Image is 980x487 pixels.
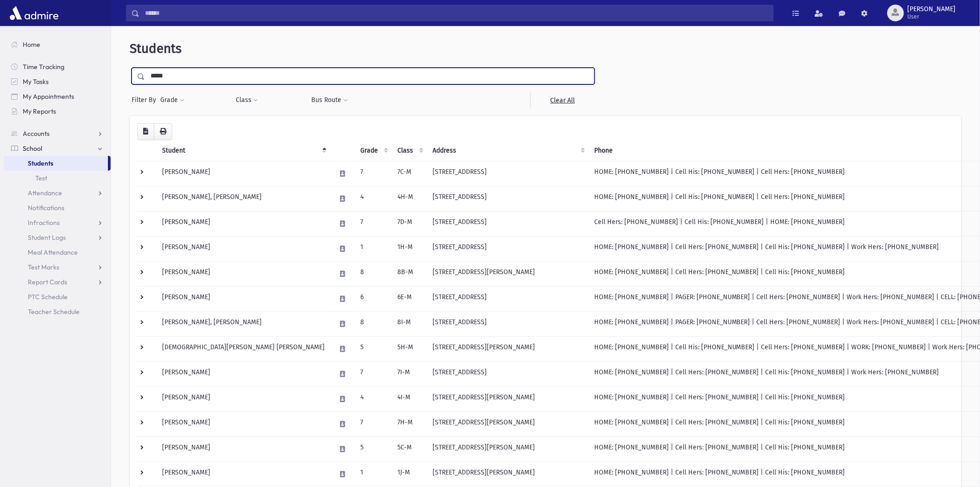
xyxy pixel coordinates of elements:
[4,275,111,289] a: Report Cards
[157,311,330,336] td: [PERSON_NAME], [PERSON_NAME]
[427,186,589,211] td: [STREET_ADDRESS]
[23,40,40,49] span: Home
[427,211,589,236] td: [STREET_ADDRESS]
[157,386,330,411] td: [PERSON_NAME]
[28,278,67,286] span: Report Cards
[4,171,111,186] a: Test
[23,129,50,138] span: Accounts
[4,126,111,141] a: Accounts
[28,293,68,301] span: PTC Schedule
[427,411,589,436] td: [STREET_ADDRESS][PERSON_NAME]
[4,215,111,230] a: Infractions
[392,336,427,361] td: 5H-M
[355,461,392,487] td: 1
[427,386,589,411] td: [STREET_ADDRESS][PERSON_NAME]
[4,200,111,215] a: Notifications
[392,436,427,461] td: 5C-M
[157,436,330,461] td: [PERSON_NAME]
[157,286,330,311] td: [PERSON_NAME]
[28,159,53,167] span: Students
[28,218,60,227] span: Infractions
[392,140,427,161] th: Class: activate to sort column ascending
[355,411,392,436] td: 7
[157,261,330,286] td: [PERSON_NAME]
[427,261,589,286] td: [STREET_ADDRESS][PERSON_NAME]
[392,261,427,286] td: 8B-M
[355,236,392,261] td: 1
[23,77,49,86] span: My Tasks
[392,186,427,211] td: 4H-M
[392,236,427,261] td: 1H-M
[427,140,589,161] th: Address: activate to sort column ascending
[427,336,589,361] td: [STREET_ADDRESS][PERSON_NAME]
[4,186,111,200] a: Attendance
[4,141,111,156] a: School
[355,211,392,236] td: 7
[4,104,111,119] a: My Reports
[157,186,330,211] td: [PERSON_NAME], [PERSON_NAME]
[4,304,111,319] a: Teacher Schedule
[392,461,427,487] td: 1J-M
[392,286,427,311] td: 6E-M
[355,161,392,186] td: 7
[908,13,956,20] span: User
[157,211,330,236] td: [PERSON_NAME]
[427,436,589,461] td: [STREET_ADDRESS][PERSON_NAME]
[157,361,330,386] td: [PERSON_NAME]
[4,156,108,171] a: Students
[427,286,589,311] td: [STREET_ADDRESS]
[392,161,427,186] td: 7C-M
[392,361,427,386] td: 7I-M
[355,261,392,286] td: 8
[4,37,111,52] a: Home
[355,436,392,461] td: 5
[23,92,74,101] span: My Appointments
[132,95,160,105] span: Filter By
[154,123,172,140] button: Print
[157,411,330,436] td: [PERSON_NAME]
[28,308,80,316] span: Teacher Schedule
[157,336,330,361] td: [DEMOGRAPHIC_DATA][PERSON_NAME] [PERSON_NAME]
[157,461,330,487] td: [PERSON_NAME]
[355,311,392,336] td: 8
[355,186,392,211] td: 4
[28,233,66,242] span: Student Logs
[355,286,392,311] td: 6
[355,336,392,361] td: 5
[427,311,589,336] td: [STREET_ADDRESS]
[160,92,185,109] button: Grade
[137,123,154,140] button: CSV
[157,236,330,261] td: [PERSON_NAME]
[4,260,111,275] a: Test Marks
[4,89,111,104] a: My Appointments
[392,411,427,436] td: 7H-M
[355,361,392,386] td: 7
[139,5,773,21] input: Search
[23,63,64,71] span: Time Tracking
[427,361,589,386] td: [STREET_ADDRESS]
[130,41,182,56] span: Students
[4,289,111,304] a: PTC Schedule
[427,461,589,487] td: [STREET_ADDRESS][PERSON_NAME]
[4,59,111,74] a: Time Tracking
[530,92,595,109] a: Clear All
[392,311,427,336] td: 8I-M
[4,245,111,260] a: Meal Attendance
[4,74,111,89] a: My Tasks
[28,204,64,212] span: Notifications
[23,144,42,153] span: School
[392,211,427,236] td: 7D-M
[392,386,427,411] td: 4I-M
[157,161,330,186] td: [PERSON_NAME]
[427,236,589,261] td: [STREET_ADDRESS]
[235,92,258,109] button: Class
[23,107,56,115] span: My Reports
[4,230,111,245] a: Student Logs
[908,6,956,13] span: [PERSON_NAME]
[28,189,62,197] span: Attendance
[7,4,61,22] img: AdmirePro
[311,92,349,109] button: Bus Route
[355,140,392,161] th: Grade: activate to sort column ascending
[28,263,59,271] span: Test Marks
[28,248,78,256] span: Meal Attendance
